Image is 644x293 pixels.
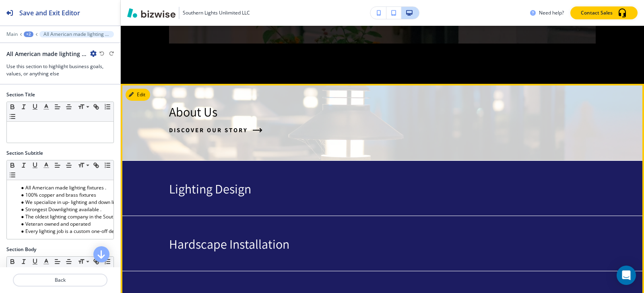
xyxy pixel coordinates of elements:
li: 100% copper and brass fixtures [18,191,109,199]
h3: Need help? [539,9,564,17]
button: Edit [126,89,150,101]
h3: Use this section to highlight business goals, values, or anything else [6,63,114,77]
button: +2 [24,31,33,37]
h2: Section Title [6,91,35,98]
li: All American made lighting fixtures . [18,184,109,191]
h2: All American made lighting fixtures .100% copper and brass fixturesWe specialize in up- lighting ... [6,50,87,58]
h3: Southern Lights Unlimited LLC [183,9,250,17]
div: Open Intercom Messenger [617,266,636,285]
img: Bizwise Logo [127,8,175,18]
p: About Us [169,104,217,119]
h2: Section Subtitle [6,150,43,157]
li: Strongest Downlighting available . [18,206,109,213]
p: Lighting Design [169,181,251,196]
li: The oldest lighting company in the South, Since [DATE]. [18,213,109,220]
button: Main [6,31,18,37]
li: Veteran owned and operated [18,220,109,228]
button: Contact Sales [570,6,638,19]
button: Southern Lights Unlimited LLC [127,7,250,19]
li: Every lighting job is a custom one-off design [18,228,109,235]
p: Hardscape Installation [169,236,289,251]
p: Back [14,276,107,284]
p: Contact Sales [581,9,613,17]
li: We specialize in up- lighting and down lighting Large [GEOGRAPHIC_DATA]. [18,199,109,206]
button: Back [13,274,107,287]
button: Discover Our Story [169,119,262,141]
p: All American made lighting fixtures .100% copper and brass fixturesWe specialize in up- lighting ... [43,31,110,37]
h2: Save and Exit Editor [19,8,80,18]
h2: Section Body [6,246,36,253]
span: Discover Our Story [169,125,248,135]
button: All American made lighting fixtures .100% copper and brass fixturesWe specialize in up- lighting ... [39,31,114,37]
